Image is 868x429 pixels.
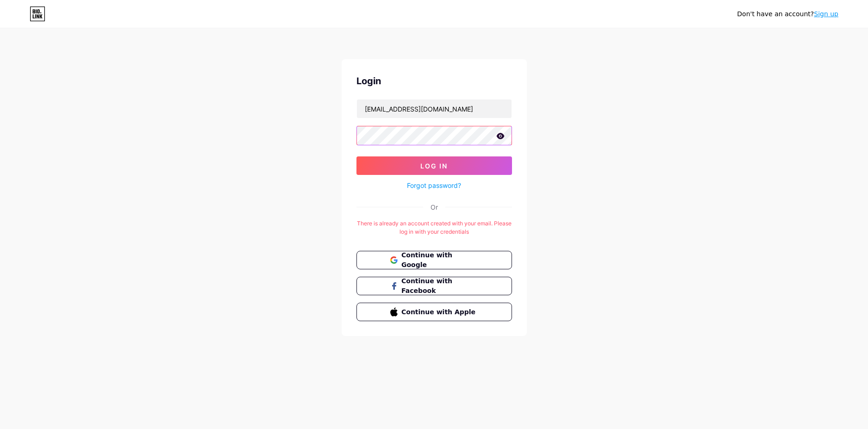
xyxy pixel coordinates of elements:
span: Continue with Facebook [401,276,478,296]
button: Continue with Google [356,251,512,269]
span: Continue with Apple [401,307,478,317]
div: Don't have an account? [737,9,838,19]
div: There is already an account created with your email. Please log in with your credentials [356,219,512,236]
div: Login [356,74,512,88]
span: Log In [420,162,448,170]
a: Sign up [814,10,838,18]
button: Log In [356,156,512,175]
a: Forgot password? [407,180,461,190]
input: Username [357,99,512,118]
span: Continue with Google [401,250,478,270]
div: Or [431,202,438,212]
button: Continue with Apple [356,303,512,321]
button: Continue with Facebook [356,277,512,295]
